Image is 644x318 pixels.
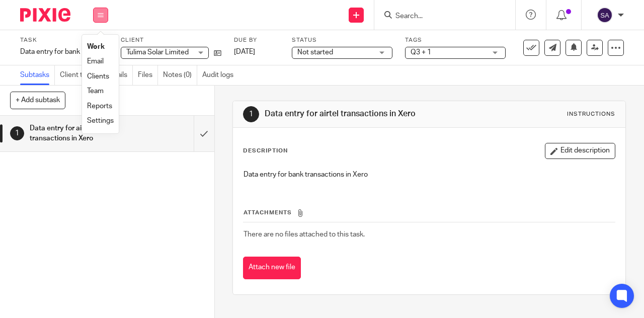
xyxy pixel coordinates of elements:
input: Search [394,12,485,21]
a: Notes (0) [163,65,197,85]
div: 1 [243,106,259,122]
span: There are no files attached to this task. [244,231,365,238]
a: Email [87,58,104,65]
span: Not started [297,49,333,56]
label: Tags [405,36,506,44]
label: Client [121,36,221,44]
label: Task [20,36,108,44]
div: Instructions [567,110,615,118]
span: Attachments [244,210,292,215]
a: Client tasks [60,65,102,85]
img: Pixie [20,8,70,22]
a: Files [138,65,158,85]
div: 1 [10,126,24,140]
a: Reports [87,103,112,110]
a: Work [87,43,105,50]
a: Team [87,88,104,95]
p: Description [243,147,288,155]
button: + Add subtask [10,92,65,109]
span: Tulima Solar Limited [126,49,189,56]
h1: Data entry for airtel transactions in Xero [265,109,451,119]
div: Data entry for bank transactions in Xero [20,47,108,57]
img: svg%3E [597,7,613,23]
button: Edit description [545,143,615,159]
label: Status [292,36,392,44]
span: [DATE] [234,48,255,55]
a: Emails [107,65,133,85]
a: Subtasks [20,65,55,85]
a: Clients [87,73,109,80]
label: Due by [234,36,279,44]
a: Audit logs [202,65,238,85]
span: Q3 + 1 [411,49,431,56]
button: Attach new file [243,257,301,279]
a: Settings [87,117,114,124]
h1: Data entry for airtel transactions in Xero [30,121,132,146]
p: Data entry for bank transactions in Xero [244,170,615,180]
